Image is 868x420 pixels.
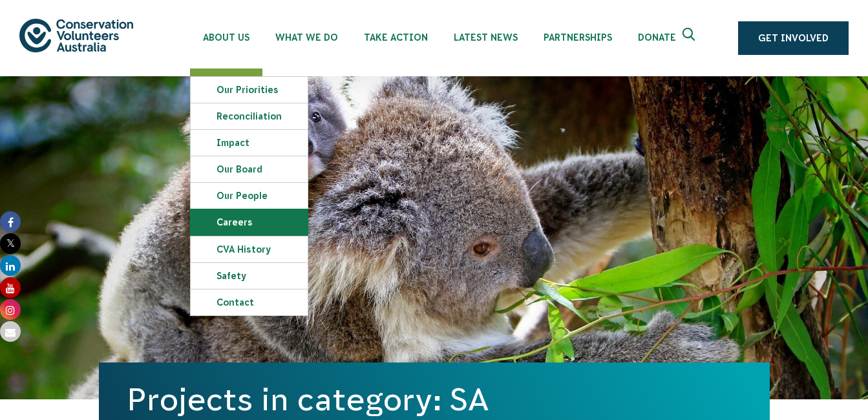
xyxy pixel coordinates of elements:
[191,183,308,209] a: Our People
[738,21,849,55] a: Get Involved
[675,23,706,54] button: Expand search box Close search box
[544,32,612,43] span: Partnerships
[191,103,308,129] a: Reconciliation
[191,130,308,156] a: Impact
[683,28,699,48] span: Expand search box
[127,382,741,417] h1: Projects in category: SA
[638,32,676,43] span: Donate
[191,236,308,262] a: CVA history
[191,263,308,289] a: Safety
[19,19,133,52] img: logo.svg
[191,77,308,103] a: Our Priorities
[191,289,308,315] a: Contact
[454,32,518,43] span: Latest News
[203,32,249,43] span: About Us
[364,32,428,43] span: Take Action
[275,32,338,43] span: What We Do
[191,209,308,235] a: Careers
[191,156,308,182] a: Our Board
